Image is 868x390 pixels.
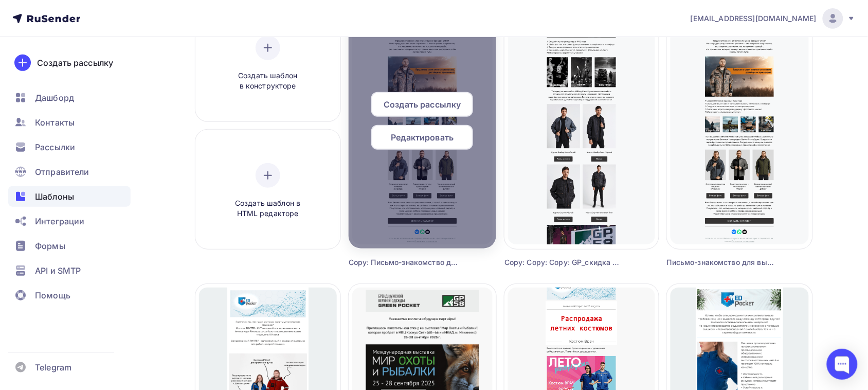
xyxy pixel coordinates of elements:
a: Рассылки [8,137,131,157]
a: [EMAIL_ADDRESS][DOMAIN_NAME] [691,8,856,29]
span: Создать шаблон в HTML редакторе [219,198,317,219]
div: Письмо-знакомство для выставки [667,257,776,268]
a: Дашборд [8,87,131,108]
span: Отправители [35,166,89,178]
a: Контакты [8,112,131,133]
span: Контакты [35,116,75,129]
span: Интеграции [35,215,84,227]
span: Формы [35,240,65,252]
span: Рассылки [35,141,75,153]
span: Создать шаблон в конструкторе [219,70,317,92]
a: Отправители [8,162,131,182]
a: Формы [8,236,131,256]
span: [EMAIL_ADDRESS][DOMAIN_NAME] [691,13,817,24]
span: Шаблоны [35,190,74,203]
span: API и SMTP [35,264,81,277]
div: Copy: Письмо-знакомство для выставки [349,257,459,268]
span: Дашборд [35,92,74,104]
span: Редактировать [391,131,454,144]
div: Создать рассылку [37,57,113,69]
span: Помощь [35,289,70,302]
span: Telegram [35,361,71,374]
span: Создать рассылку [384,98,461,111]
div: Copy: Copy: Copy: GP_скидка от объема_Хантсмен [504,257,620,268]
a: Шаблоны [8,186,131,207]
